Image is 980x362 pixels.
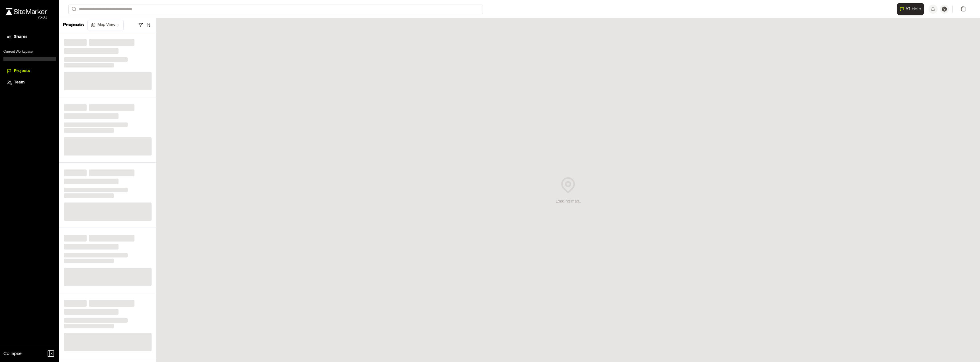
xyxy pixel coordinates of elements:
[905,6,921,13] span: AI Help
[6,15,47,20] div: Oh geez...please don't...
[3,350,22,357] span: Collapse
[14,34,27,40] span: Shares
[14,79,24,86] span: Team
[897,3,924,15] button: Open AI Assistant
[7,34,52,40] a: Shares
[14,68,30,74] span: Projects
[7,68,52,74] a: Projects
[556,199,581,205] div: Loading map...
[63,21,84,29] p: Projects
[3,49,56,54] p: Current Workspace
[68,5,79,14] button: Search
[897,3,926,15] div: Open AI Assistant
[6,8,47,15] img: rebrand.png
[7,79,52,86] a: Team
